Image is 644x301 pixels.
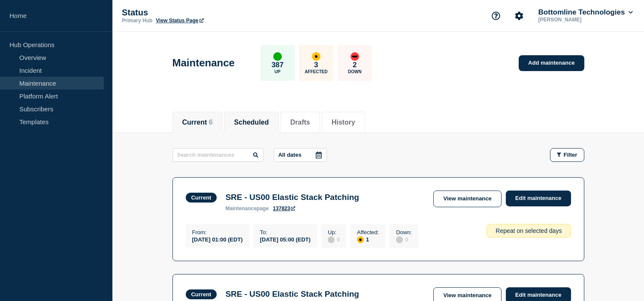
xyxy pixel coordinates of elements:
button: Scheduled [234,119,269,126]
p: 3 [314,61,318,69]
p: Affected [305,69,327,74]
div: 1 [357,235,379,243]
div: [DATE] 05:00 (EDT) [260,235,311,243]
div: down [351,52,359,61]
div: 0 [328,235,340,243]
a: 137823 [273,206,295,212]
div: affected [357,236,364,243]
a: View Status Page [156,18,203,24]
p: 387 [272,61,284,69]
button: Support [487,7,505,25]
div: Current [191,194,212,201]
p: [PERSON_NAME] [537,17,626,23]
a: Edit maintenance [506,191,571,206]
p: Down [348,69,362,74]
span: maintenance [225,206,257,212]
p: To : [260,229,311,235]
p: Down : [396,229,412,235]
h3: SRE - US00 Elastic Stack Patching [225,193,359,202]
button: Bottomline Technologies [537,8,635,17]
p: All dates [278,152,302,158]
div: Current [191,291,212,298]
button: Filter [550,148,584,162]
p: Status [122,8,293,18]
p: Up [275,69,281,74]
a: Add maintenance [519,55,584,71]
h1: Maintenance [172,57,235,69]
input: Search maintenances [172,148,263,162]
div: disabled [328,236,335,243]
div: 0 [396,235,412,243]
div: disabled [396,236,403,243]
p: Up : [328,229,340,235]
button: Current 6 [182,119,213,126]
p: 2 [353,61,357,69]
div: Repeat on selected days [487,224,571,238]
button: Drafts [290,119,310,126]
p: page [225,206,269,212]
h3: SRE - US00 Elastic Stack Patching [225,289,359,299]
div: affected [312,52,320,61]
span: Filter [564,152,577,158]
a: View maintenance [433,191,501,207]
div: up [273,52,282,61]
button: All dates [274,148,327,162]
button: History [332,119,355,126]
p: Primary Hub [122,18,152,24]
div: [DATE] 01:00 (EDT) [192,235,243,243]
button: Account settings [510,7,528,25]
span: 6 [209,119,213,126]
p: From : [192,229,243,235]
p: Affected : [357,229,379,235]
